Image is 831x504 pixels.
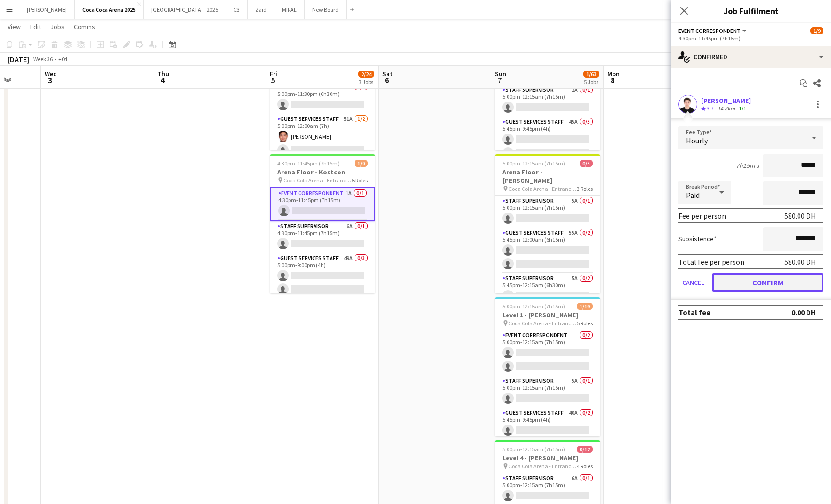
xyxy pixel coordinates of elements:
span: Hourly [686,136,708,145]
app-card-role: Event Correspondent0/25:00pm-12:15am (7h15m) [495,330,600,376]
a: Jobs [47,21,68,33]
h3: Arena Floor - [PERSON_NAME] [495,168,600,185]
app-card-role: Staff Supervisor5A0/15:00pm-12:15am (7h15m) [495,196,600,228]
span: 5 Roles [577,320,593,327]
h3: Level 4 - [PERSON_NAME] [495,454,600,462]
span: Sat [382,70,393,78]
div: 14.8km [716,105,737,113]
div: 5 Jobs [584,79,599,86]
span: 5 [268,75,277,86]
div: 4:30pm-11:45pm (7h15m) [678,35,823,42]
app-card-role: Staff Supervisor5A0/25:45pm-12:15am (6h30m) [495,273,600,319]
app-card-role: Guest Services Staff45A0/55:45pm-9:45pm (4h) [495,117,600,203]
div: [DATE] [8,55,29,64]
div: 0.00 DH [791,307,816,317]
button: Cancel [678,273,708,292]
span: View [8,23,21,31]
div: Fee per person [678,211,726,220]
span: 3 Roles [577,185,593,192]
button: Coca Coca Arena 2025 [75,0,144,19]
span: Comms [74,23,95,31]
span: Coca Cola Arena - Entrance F [508,185,577,192]
span: Event Correspondent [678,27,741,34]
span: 1/19 [577,303,593,310]
div: Total fee [678,307,710,317]
div: 580.00 DH [784,211,816,220]
span: Week 36 [31,55,55,63]
h3: Arena Floor - Kostcon [270,168,375,176]
span: 7 [493,75,506,86]
app-card-role: Staff Supervisor2A0/15:00pm-12:15am (7h15m) [495,85,600,117]
span: 5:00pm-12:15am (7h15m) (Mon) [502,303,577,310]
app-card-role: Staff Supervisor5A0/15:00pm-12:15am (7h15m) [495,376,600,408]
button: C3 [226,0,248,19]
a: View [4,21,24,33]
span: 2/24 [358,71,374,78]
button: Confirm [712,273,823,292]
button: MIRAL [274,0,305,19]
span: Fri [270,70,277,78]
app-card-role: Guest Services Staff49A0/15:00pm-11:30pm (6h30m) [270,82,375,114]
span: 5 Roles [352,177,368,184]
app-card-role: Guest Services Staff49A0/35:00pm-9:00pm (4h) [270,253,375,312]
label: Subsistence [678,235,717,243]
span: Paid [686,190,700,200]
button: New Board [305,0,347,19]
app-card-role: Guest Services Staff40A0/25:45pm-9:45pm (4h) [495,408,600,453]
app-card-role: Guest Services Staff55A0/25:45pm-12:00am (6h15m) [495,228,600,273]
h3: Level 1 - [PERSON_NAME] [495,311,600,319]
div: [PERSON_NAME] [701,96,751,105]
span: 1/63 [583,71,599,78]
span: Edit [30,23,41,31]
div: Total fee per person [678,257,744,267]
span: 4 [156,75,169,86]
span: 1/9 [355,160,368,167]
span: 3 [43,75,57,86]
h3: Job Fulfilment [671,5,831,17]
app-card-role: Guest Services Staff51A1/25:00pm-12:00am (7h)[PERSON_NAME] [270,114,375,159]
span: Mon [607,70,620,78]
button: Event Correspondent [678,27,748,34]
div: 580.00 DH [784,257,816,267]
div: 3 Jobs [359,79,374,86]
span: 4:30pm-11:45pm (7h15m) [277,160,339,167]
span: 5:00pm-12:15am (7h15m) (Mon) [502,160,580,167]
div: 7h15m x [736,161,759,170]
app-card-role: Staff Supervisor6A0/14:30pm-11:45pm (7h15m) [270,221,375,253]
span: Wed [45,70,57,78]
app-job-card: 5:00pm-12:15am (7h15m) (Mon)1/19Level 1 - [PERSON_NAME] Coca Cola Arena - Entrance F5 RolesEvent ... [495,297,600,436]
span: 6 [381,75,393,86]
button: [GEOGRAPHIC_DATA] - 2025 [144,0,226,19]
div: +04 [58,55,67,63]
app-job-card: 4:30pm-11:45pm (7h15m)1/9Arena Floor - Kostcon Coca Cola Arena - Entrance F5 RolesEvent Correspon... [270,154,375,293]
app-card-role: Event Correspondent1A0/14:30pm-11:45pm (7h15m) [270,187,375,221]
span: Coca Cola Arena - Entrance F [283,177,352,184]
span: 8 [606,75,620,86]
span: 1/9 [810,27,823,34]
span: 5:00pm-12:15am (7h15m) (Mon) [502,446,577,453]
span: 3.7 [707,105,714,112]
span: 0/12 [577,446,593,453]
button: [PERSON_NAME] [19,0,75,19]
div: Confirmed [671,46,831,68]
app-skills-label: 1/1 [739,105,746,112]
span: Jobs [50,23,65,31]
span: 4 Roles [577,463,593,470]
button: Zaid [248,0,274,19]
span: Thu [157,70,169,78]
app-job-card: 5:00pm-12:15am (7h15m) (Mon)0/5Arena Floor - [PERSON_NAME] Coca Cola Arena - Entrance F3 RolesSta... [495,154,600,293]
span: Coca Cola Arena - Entrance F [508,463,577,470]
span: Sun [495,70,506,78]
a: Comms [70,21,99,33]
span: Coca Cola Arena - Entrance F [508,320,577,327]
span: 0/5 [580,160,593,167]
a: Edit [26,21,45,33]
